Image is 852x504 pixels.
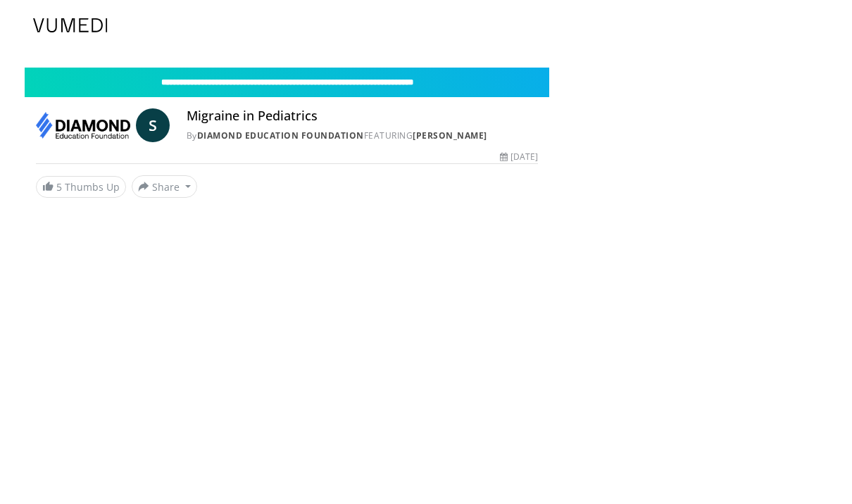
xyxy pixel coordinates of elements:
a: S [136,108,170,142]
img: Diamond Education Foundation [36,108,130,142]
a: [PERSON_NAME] [413,130,487,141]
div: [DATE] [500,151,538,163]
a: 5 Thumbs Up [36,176,126,198]
h4: Migraine in Pediatrics [187,108,538,124]
button: Share [132,175,197,198]
img: VuMedi Logo [33,18,108,32]
span: 5 [56,180,62,194]
div: By FEATURING [187,130,538,142]
a: Diamond Education Foundation [197,130,364,141]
